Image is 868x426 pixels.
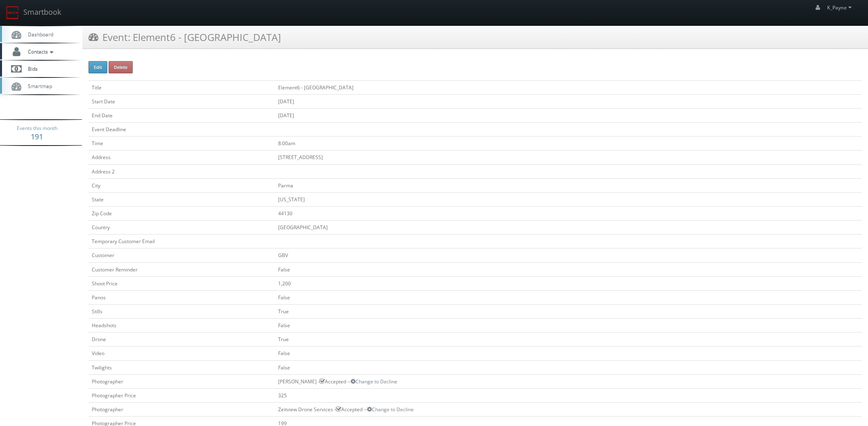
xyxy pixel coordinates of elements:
[275,290,862,304] td: False
[88,80,275,94] td: Title
[88,192,275,206] td: State
[88,290,275,304] td: Panos
[275,178,862,192] td: Parma
[88,360,275,374] td: Twilights
[24,82,52,89] span: Smartmap
[88,319,275,333] td: Headshots
[88,248,275,262] td: Customer
[275,150,862,164] td: [STREET_ADDRESS]
[275,333,862,346] td: True
[88,235,275,248] td: Temporary Customer Email
[24,48,55,55] span: Contacts
[17,124,57,132] span: Events this month
[88,164,275,178] td: Address 2
[88,346,275,360] td: Video
[275,374,862,388] td: [PERSON_NAME] - Accepted --
[275,137,862,150] td: 8:00am
[88,402,275,416] td: Photographer
[275,276,862,290] td: 1,200
[88,178,275,192] td: City
[275,346,862,360] td: False
[88,374,275,388] td: Photographer
[275,262,862,276] td: False
[275,248,862,262] td: GBV
[275,360,862,374] td: False
[88,61,107,73] button: Edit
[275,206,862,220] td: 44130
[275,402,862,416] td: Zeitview Drone Services - Accepted --
[24,65,38,72] span: Bids
[88,108,275,122] td: End Date
[88,221,275,235] td: Country
[24,31,53,38] span: Dashboard
[109,61,133,73] button: Delete
[275,304,862,318] td: True
[88,304,275,318] td: Stills
[88,206,275,220] td: Zip Code
[6,6,19,19] img: smartbook-logo.png
[88,30,281,44] h3: Event: Element6 - [GEOGRAPHIC_DATA]
[88,333,275,346] td: Drone
[275,319,862,333] td: False
[275,108,862,122] td: [DATE]
[31,132,43,141] strong: 191
[275,221,862,235] td: [GEOGRAPHIC_DATA]
[275,80,862,94] td: Element6 - [GEOGRAPHIC_DATA]
[88,137,275,150] td: Time
[88,388,275,402] td: Photographer Price
[88,150,275,164] td: Address
[88,262,275,276] td: Customer Reminder
[827,4,854,11] span: K_Payne
[88,276,275,290] td: Shoot Price
[88,123,275,137] td: Event Deadline
[367,406,414,413] a: Change to Decline
[275,94,862,108] td: [DATE]
[88,94,275,108] td: Start Date
[275,388,862,402] td: 325
[275,192,862,206] td: [US_STATE]
[351,378,397,385] a: Change to Decline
